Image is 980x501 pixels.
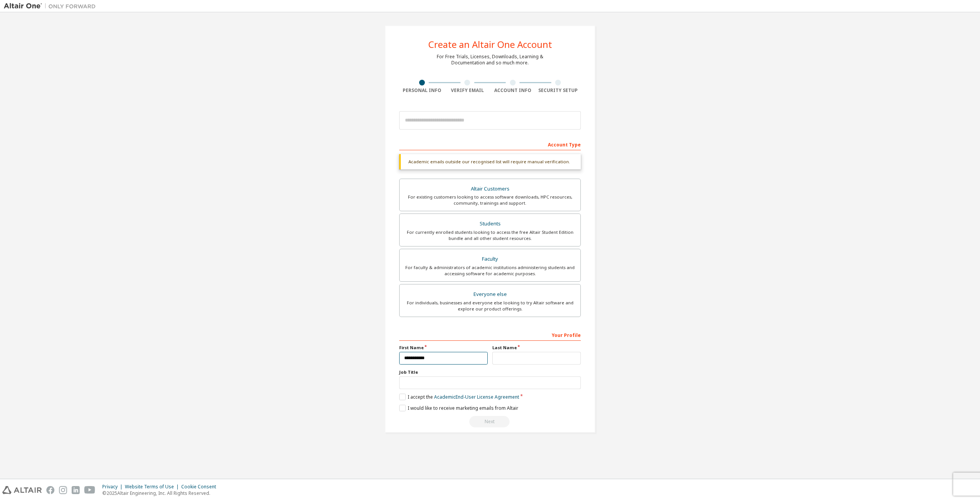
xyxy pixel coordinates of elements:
img: facebook.svg [46,486,54,494]
div: Verify Email [445,87,490,94]
div: For currently enrolled students looking to access the free Altair Student Edition bundle and all ... [404,229,576,241]
div: Read and acccept EULA to continue [399,416,581,427]
label: Last Name [492,345,581,351]
div: Account Info [490,87,536,94]
div: Everyone else [404,289,576,300]
img: youtube.svg [84,486,95,494]
div: For existing customers looking to access software downloads, HPC resources, community, trainings ... [404,194,576,206]
label: First Name [399,345,488,351]
p: © 2025 Altair Engineering, Inc. All Rights Reserved. [102,490,221,496]
div: Academic emails outside our recognised list will require manual verification. [399,154,581,169]
div: For faculty & administrators of academic institutions administering students and accessing softwa... [404,264,576,277]
label: I accept the [399,394,519,400]
div: Altair Customers [404,184,576,194]
div: Your Profile [399,329,581,341]
div: For individuals, businesses and everyone else looking to try Altair software and explore our prod... [404,300,576,312]
label: Job Title [399,369,581,375]
img: linkedin.svg [72,486,80,494]
div: Website Terms of Use [125,484,181,490]
img: altair_logo.svg [2,486,42,494]
div: Privacy [102,484,125,490]
div: Create an Altair One Account [428,40,552,49]
img: instagram.svg [59,486,67,494]
label: I would like to receive marketing emails from Altair [399,405,518,411]
div: Personal Info [399,87,445,94]
img: Altair One [4,2,100,10]
div: Cookie Consent [181,484,221,490]
a: Academic End-User License Agreement [434,394,519,400]
div: Faculty [404,254,576,264]
div: Security Setup [536,87,581,94]
div: For Free Trials, Licenses, Downloads, Learning & Documentation and so much more. [437,54,543,66]
div: Students [404,218,576,229]
div: Account Type [399,138,581,150]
